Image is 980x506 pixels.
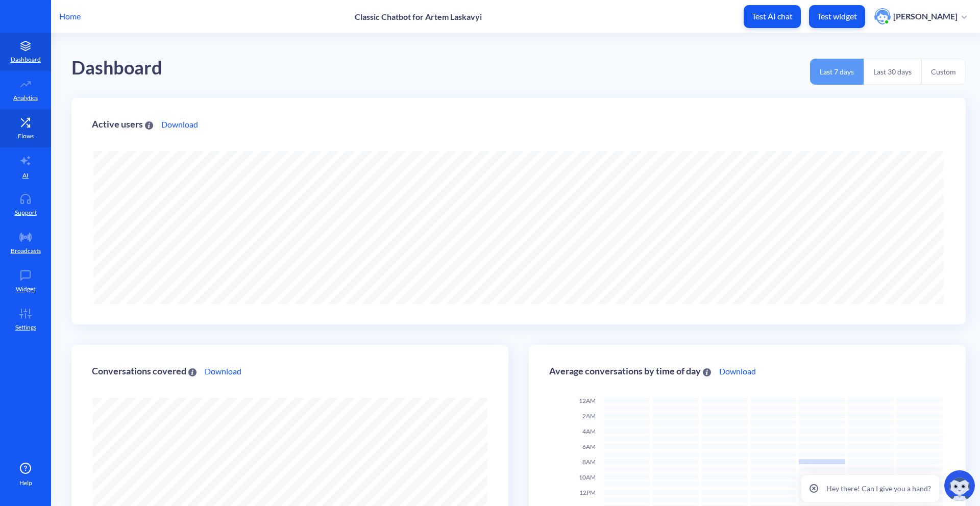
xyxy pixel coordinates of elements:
span: 6AM [582,443,596,450]
div: Active users [92,119,153,129]
p: Hey there! Can I give you a hand? [826,483,931,494]
p: Flows [18,132,34,141]
div: Dashboard [71,54,162,83]
p: Dashboard [11,55,41,64]
p: Widget [16,285,35,294]
a: Download [205,365,241,377]
p: [PERSON_NAME] [893,11,958,22]
button: Last 30 days [864,59,921,85]
button: Test AI chat [744,5,801,28]
p: Analytics [13,93,38,103]
span: 10AM [579,473,596,481]
span: 12AM [579,397,596,404]
span: 12PM [579,489,596,496]
span: Help [19,478,32,488]
img: user photo [874,8,891,24]
img: copilot-icon.svg [944,470,975,501]
p: Support [15,208,37,217]
button: Test widget [809,5,865,28]
p: AI [22,171,29,180]
p: Test AI chat [752,11,793,21]
div: Conversations covered [92,366,197,376]
a: Download [161,118,198,131]
span: 4AM [582,427,596,435]
button: user photo[PERSON_NAME] [869,7,972,26]
button: Custom [921,59,966,85]
p: Settings [15,323,36,332]
div: Average conversations by time of day [549,366,711,376]
button: Last 7 days [810,59,864,85]
a: Download [719,365,756,377]
p: Test widget [817,11,857,21]
p: Classic Chatbot for Artem Laskavyi [355,12,482,21]
p: Broadcasts [11,246,41,256]
span: 8AM [582,458,596,466]
p: Home [59,10,81,22]
span: 2AM [582,412,596,420]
